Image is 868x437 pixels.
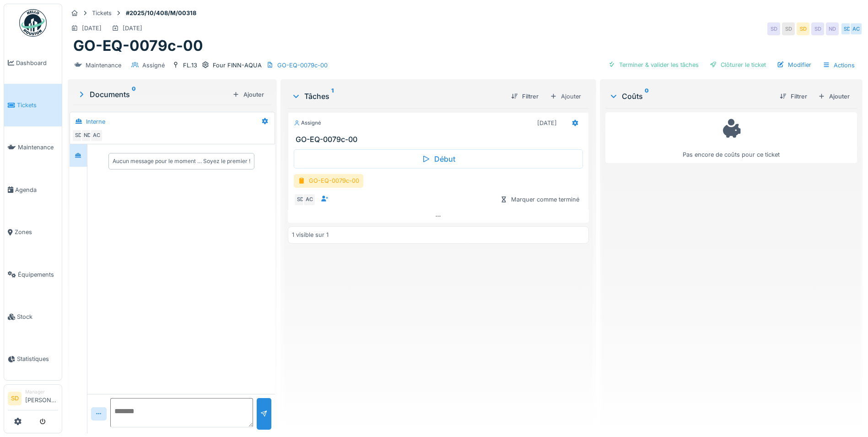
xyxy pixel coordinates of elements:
[4,42,62,84] a: Dashboard
[123,24,142,33] div: [DATE]
[496,193,583,206] div: Marquer comme terminé
[16,59,58,67] span: Dashboard
[814,90,853,103] div: Ajouter
[15,228,58,236] span: Zones
[142,61,165,70] div: Assigné
[277,61,328,70] div: GO-EQ-0079c-00
[797,22,809,35] div: SD
[86,117,105,126] div: Interne
[291,91,504,102] div: Tâches
[782,22,795,35] div: SD
[292,230,329,239] div: 1 visible sur 1
[537,119,557,127] div: [DATE]
[331,91,334,102] sup: 1
[706,59,770,71] div: Clôturer le ticket
[609,91,772,102] div: Coûts
[18,143,58,152] span: Maintenance
[4,253,62,295] a: Équipements
[77,89,229,100] div: Documents
[4,169,62,211] a: Agenda
[294,119,321,127] div: Assigné
[18,270,58,279] span: Équipements
[546,90,585,103] div: Ajouter
[15,186,58,194] span: Agenda
[17,355,58,363] span: Statistiques
[611,116,851,159] div: Pas encore de coûts pour ce ticket
[645,91,649,102] sup: 0
[4,295,62,338] a: Stock
[811,22,824,35] div: SD
[229,88,268,101] div: Ajouter
[773,59,815,71] div: Modifier
[81,129,94,142] div: ND
[4,126,62,169] a: Maintenance
[294,149,583,169] div: Début
[303,193,316,206] div: AC
[213,61,262,70] div: Four FINN-AQUA
[4,338,62,380] a: Statistiques
[4,84,62,126] a: Tickets
[776,90,811,103] div: Filtrer
[767,22,780,35] div: SD
[86,61,121,70] div: Maintenance
[8,392,22,405] li: SD
[72,129,85,142] div: SD
[82,24,102,33] div: [DATE]
[819,59,859,72] div: Actions
[92,9,112,17] div: Tickets
[183,61,197,70] div: FL.13
[826,22,839,35] div: ND
[8,388,58,410] a: SD Manager[PERSON_NAME]
[507,90,542,103] div: Filtrer
[90,129,103,142] div: AC
[17,101,58,109] span: Tickets
[296,135,585,144] h3: GO-EQ-0079c-00
[132,89,136,100] sup: 0
[841,22,853,35] div: SD
[73,37,203,55] h1: GO-EQ-0079c-00
[4,211,62,253] a: Zones
[25,388,58,408] li: [PERSON_NAME]
[604,59,702,71] div: Terminer & valider les tâches
[19,9,47,37] img: Badge_color-CXgf-gQk.svg
[294,174,363,187] div: GO-EQ-0079c-00
[122,9,200,17] strong: #2025/10/408/M/00318
[17,312,58,321] span: Stock
[25,388,58,395] div: Manager
[850,22,863,35] div: AC
[113,157,250,165] div: Aucun message pour le moment … Soyez le premier !
[294,193,307,206] div: SD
